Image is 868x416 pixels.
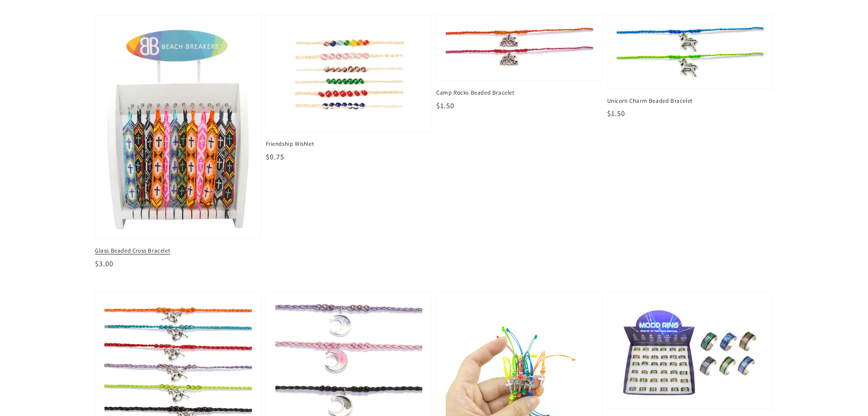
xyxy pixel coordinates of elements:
span: Unicorn Charm Beaded Bracelet [607,97,774,105]
span: Glass Beaded Cross Bracelet [95,247,261,255]
span: $0.75 [266,152,284,162]
img: Glass Beaded Cross Bracelet [102,21,254,233]
a: Camp Rocks Beaded Bracelet Camp Rocks Beaded Bracelet $1.50 [436,15,603,111]
img: Unicorn Charm Beaded Bracelet [617,24,764,80]
span: $1.50 [436,101,454,110]
img: Wide Mood Ring [617,301,764,400]
span: $1.50 [607,109,625,118]
a: Unicorn Charm Beaded Bracelet Unicorn Charm Beaded Bracelet $1.50 [607,15,774,119]
a: Friendship Wishlet Friendship Wishlet $0.75 [266,15,432,163]
span: Camp Rocks Beaded Bracelet [436,89,603,97]
img: Camp Rocks Beaded Bracelet [446,24,593,72]
a: Glass Beaded Cross Bracelet Glass Beaded Cross Bracelet $3.00 [95,15,261,269]
span: $3.00 [95,259,113,268]
img: Friendship Wishlet [275,24,423,123]
span: Friendship Wishlet [266,140,432,148]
